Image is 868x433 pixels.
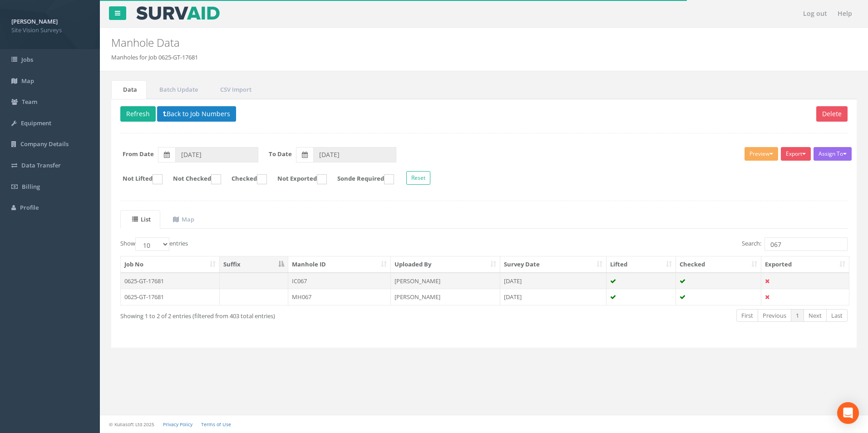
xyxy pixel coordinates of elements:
[500,256,607,273] th: Survey Date: activate to sort column ascending
[157,106,236,122] button: Back to Job Numbers
[607,256,676,273] th: Lifted: activate to sort column ascending
[837,402,859,424] div: Open Intercom Messenger
[500,273,607,289] td: [DATE]
[269,150,292,158] label: To Date
[11,15,89,34] a: [PERSON_NAME] Site Vision Surveys
[11,17,58,25] strong: [PERSON_NAME]
[676,256,761,273] th: Checked: activate to sort column ascending
[781,147,811,161] button: Export
[201,421,231,428] a: Terms of Use
[121,289,220,305] td: 0625-GT-17681
[222,174,267,184] label: Checked
[791,309,804,322] a: 1
[20,140,69,148] span: Company Details
[745,147,778,161] button: Preview
[120,237,188,251] label: Show entries
[123,150,154,158] label: From Date
[109,421,154,428] small: © Kullasoft Ltd 2025
[132,215,151,223] uib-tab-heading: List
[11,26,89,34] span: Site Vision Surveys
[22,182,40,191] span: Billing
[21,161,61,169] span: Data Transfer
[113,174,163,184] label: Not Lifted
[161,210,204,229] a: Map
[121,273,220,289] td: 0625-GT-17681
[764,237,848,251] input: Search:
[175,147,258,162] input: From Date
[111,37,730,49] h2: Manhole Data
[742,237,848,251] label: Search:
[120,210,160,229] a: List
[220,256,289,273] th: Suffix: activate to sort column descending
[500,289,607,305] td: [DATE]
[111,53,198,62] li: Manholes for Job 0625-GT-17681
[121,256,220,273] th: Job No: activate to sort column ascending
[173,215,194,223] uib-tab-heading: Map
[288,273,391,289] td: IC067
[391,289,500,305] td: [PERSON_NAME]
[148,80,207,99] a: Batch Update
[120,308,415,320] div: Showing 1 to 2 of 2 entries (filtered from 403 total entries)
[816,106,848,122] button: Delete
[22,98,37,106] span: Team
[736,309,758,322] a: First
[391,256,500,273] th: Uploaded By: activate to sort column ascending
[761,256,849,273] th: Exported: activate to sort column ascending
[391,273,500,289] td: [PERSON_NAME]
[288,256,391,273] th: Manhole ID: activate to sort column ascending
[21,119,51,127] span: Equipment
[288,289,391,305] td: MH067
[208,80,261,99] a: CSV Import
[120,106,156,122] button: Refresh
[163,421,192,428] a: Privacy Policy
[804,309,827,322] a: Next
[21,55,33,64] span: Jobs
[20,203,39,212] span: Profile
[758,309,791,322] a: Previous
[814,147,852,161] button: Assign To
[268,174,327,184] label: Not Exported
[313,147,396,162] input: To Date
[826,309,848,322] a: Last
[328,174,394,184] label: Sonde Required
[111,80,147,99] a: Data
[135,237,169,251] select: Showentries
[164,174,221,184] label: Not Checked
[406,171,430,185] button: Reset
[21,77,34,85] span: Map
